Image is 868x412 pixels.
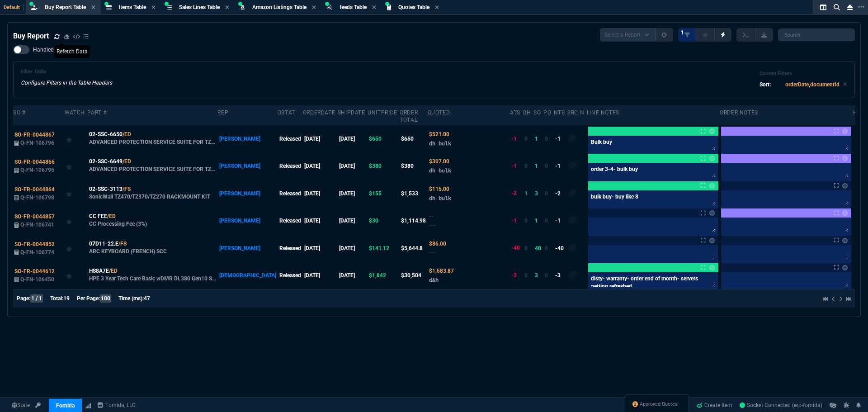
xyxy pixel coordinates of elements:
[429,140,451,147] span: dh bulk
[303,109,335,116] div: OrderDate
[21,79,112,87] p: Configure Filters in the Table Headers
[65,109,85,116] div: Watch
[740,401,822,409] a: _eImKwnZ5EkZikY7AAEw
[338,234,368,261] td: [DATE]
[759,81,771,89] p: Sort:
[533,125,543,152] td: 1
[89,240,118,248] span: 07D11-22.E
[144,295,150,302] span: 47
[77,295,100,302] span: Per Page:
[545,218,548,224] span: 0
[91,4,95,11] nx-icon: Close Tab
[20,167,54,173] span: Q-FN-106795
[368,109,397,116] div: unitPrice
[587,109,619,116] div: Line Notes
[338,262,368,289] td: [DATE]
[368,125,400,152] td: $650
[278,180,303,207] td: Released
[89,248,167,255] p: ARC KEYBOARD (FRENCH) SCC
[368,234,400,261] td: $141.12
[252,4,307,10] span: Amazon Listings Table
[524,272,528,279] span: 0
[429,194,451,201] span: dh bulk
[338,180,368,207] td: [DATE]
[368,152,400,180] td: $380
[123,130,131,138] a: /ED
[118,240,127,248] a: /FS
[151,4,156,11] nx-icon: Close Tab
[89,193,210,200] p: SonicWall TZ470/TZ370/TZ270 RACKMOUNT KIT
[681,29,684,36] span: 1
[217,180,277,207] td: [PERSON_NAME]
[17,295,30,302] span: Page:
[217,152,277,180] td: [PERSON_NAME]
[50,295,63,302] span: Total:
[118,295,144,302] span: Time (ms):
[87,125,217,152] td: ADVANCED PROTECTION SERVICE SUITE FOR TZ270 2YR
[33,401,43,409] a: API TOKEN
[554,262,567,289] td: -3
[20,222,54,228] span: Q-FN-106741
[533,234,543,261] td: 40
[429,213,434,219] span: Quoted Cost
[14,159,55,165] span: SO-FR-0044866
[303,234,338,261] td: [DATE]
[740,402,822,408] span: Socket Connected (erp-fornida)
[87,109,107,116] div: Part #
[524,190,528,197] span: 1
[554,125,567,152] td: -1
[87,234,217,261] td: ARC KEYBOARD (FRENCH) SCC
[400,207,427,234] td: $1,114.98
[303,262,338,289] td: [DATE]
[89,267,109,275] span: HS8A7E
[816,2,830,13] nx-icon: Split Panels
[778,28,855,41] input: Search
[429,241,446,247] span: Quoted Cost
[9,401,33,409] a: Global State
[524,163,528,169] span: 0
[20,276,54,283] span: Q-FN-106450
[429,186,449,192] span: Quoted Cost
[429,167,451,174] span: dh bulk
[14,186,55,193] span: SO-FR-0044864
[217,262,277,289] td: [DEMOGRAPHIC_DATA]
[554,180,567,207] td: -2
[340,4,367,10] span: feeds Table
[429,158,449,165] span: Quoted Cost
[33,46,54,53] span: Handled
[524,136,528,142] span: 0
[759,71,847,77] h6: Current Filters
[21,69,112,75] h6: Filter Table
[510,109,520,116] div: ATS
[511,217,517,225] div: -1
[303,180,338,207] td: [DATE]
[554,207,567,234] td: -1
[66,269,86,282] div: Add to Watchlist
[338,207,368,234] td: [DATE]
[545,190,548,197] span: 0
[13,109,25,116] div: SO #
[87,207,217,234] td: CC Processing Fee (3%)
[429,276,439,283] span: d&h
[14,268,55,275] span: SO-FR-0044612
[87,262,217,289] td: HPE 3 Year Tech Care Basic wDMR DL380 Gen10 Service
[429,131,449,137] span: Quoted Cost
[123,157,131,166] a: /ED
[523,109,531,116] div: OH
[830,2,844,13] nx-icon: Search
[338,109,365,116] div: shipDate
[30,294,43,303] span: 1 / 1
[545,163,548,169] span: 0
[303,207,338,234] td: [DATE]
[429,268,454,274] span: Quoted Cost
[338,125,368,152] td: [DATE]
[368,207,400,234] td: $30
[312,4,316,11] nx-icon: Close Tab
[4,5,24,10] span: Default
[533,262,543,289] td: 3
[511,135,517,143] div: -1
[400,152,427,180] td: $380
[533,109,541,116] div: SO
[66,133,86,145] div: Add to Watchlist
[435,4,439,11] nx-icon: Close Tab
